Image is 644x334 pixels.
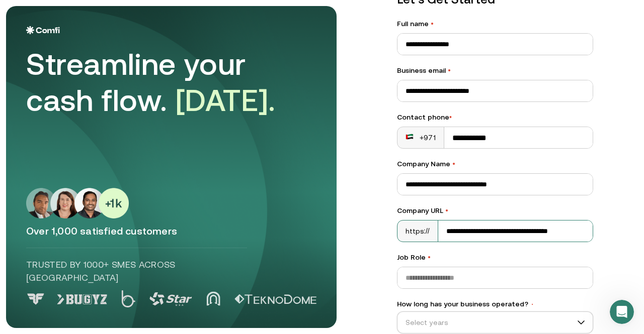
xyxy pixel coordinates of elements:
[397,112,593,123] div: Contact phone
[397,205,593,216] label: Company URL
[397,220,438,242] div: https://
[431,20,434,28] span: •
[26,26,60,34] img: Logo
[26,293,45,305] img: Logo 0
[445,206,448,214] span: •
[149,292,192,306] img: Logo 3
[397,65,593,76] label: Business email
[176,83,276,118] span: [DATE].
[397,19,593,29] label: Full name
[406,133,436,143] div: +971
[448,66,451,74] span: •
[428,253,431,261] span: •
[57,294,107,304] img: Logo 1
[206,291,220,306] img: Logo 4
[397,299,593,309] label: How long has your business operated?
[26,225,316,238] p: Over 1,000 satisfied customers
[449,113,452,121] span: •
[26,46,308,119] div: Streamline your cash flow.
[530,301,534,308] span: •
[234,294,316,304] img: Logo 5
[397,159,593,169] label: Company Name
[610,300,634,324] iframe: Intercom live chat
[397,252,593,263] label: Job Role
[26,258,247,284] p: Trusted by 1000+ SMEs across [GEOGRAPHIC_DATA]
[121,290,135,307] img: Logo 2
[452,160,455,168] span: •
